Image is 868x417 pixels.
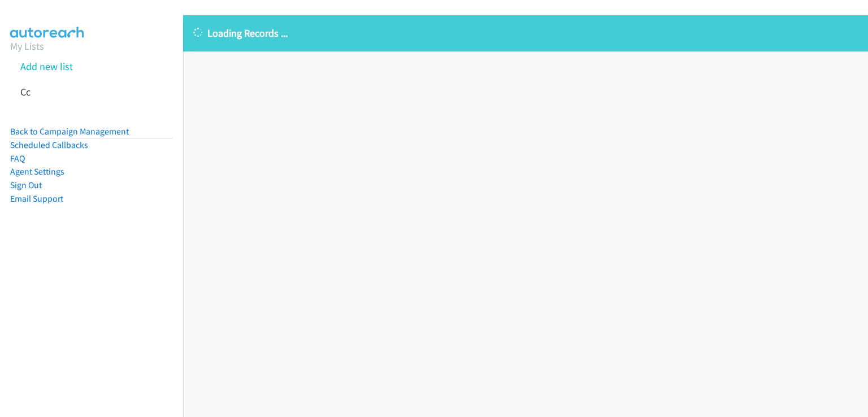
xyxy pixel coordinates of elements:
a: Add new list [20,60,73,73]
a: Scheduled Callbacks [10,140,88,150]
a: Sign Out [10,180,42,190]
p: Loading Records ... [193,25,858,41]
a: FAQ [10,153,25,164]
a: Back to Campaign Management [10,126,129,137]
a: Email Support [10,193,63,204]
a: My Lists [10,40,44,53]
a: Cc [20,85,31,98]
a: Agent Settings [10,166,64,177]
